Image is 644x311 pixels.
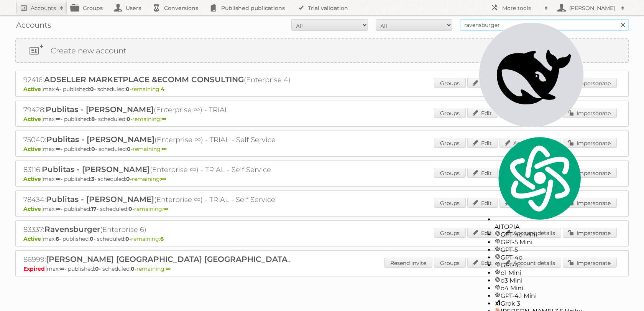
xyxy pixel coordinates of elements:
[23,146,43,152] span: Active
[23,175,43,182] span: Active
[95,265,99,272] strong: 0
[563,198,617,208] a: Impersonate
[467,168,498,178] a: Edit
[162,146,167,152] strong: ∞
[495,253,501,260] img: gpt-black.svg
[479,23,583,127] img: deepseek-r1.svg
[128,205,132,212] strong: 0
[23,225,292,235] h2: 83337: (Enterprise 6)
[495,253,583,261] div: GPT-4o
[131,265,135,272] strong: 0
[59,265,64,272] strong: ∞
[91,146,95,152] strong: 0
[495,276,501,283] img: gpt-black.svg
[127,146,131,152] strong: 0
[23,255,292,265] h2: 86999: (Bronze ∞) - TRIAL - Self Service
[495,246,501,252] img: gpt-black.svg
[495,292,501,298] img: gpt-black.svg
[16,39,628,62] a: Create new account
[23,116,43,122] span: Active
[125,235,129,242] strong: 0
[434,168,466,178] a: Groups
[467,78,498,88] a: Edit
[495,292,583,299] div: GPT-4.1 Mini
[23,265,47,272] span: Expired
[23,86,621,93] p: max: - published: - scheduled: -
[163,205,168,212] strong: ∞
[56,146,61,152] strong: ∞
[495,135,583,230] div: AITOPIA
[46,135,154,144] span: Publitas - [PERSON_NAME]
[56,235,59,242] strong: 6
[563,258,617,268] a: Impersonate
[161,175,166,182] strong: ∞
[160,235,164,242] strong: 6
[467,198,498,208] a: Edit
[23,235,43,242] span: Active
[91,175,94,182] strong: 3
[44,75,244,84] span: ADSELLER MARKETPLACE &ECOMM CONSULTING
[495,230,501,237] img: gpt-black.svg
[90,235,94,242] strong: 0
[495,284,583,292] div: o4 Mini
[495,269,583,276] div: o1 Mini
[467,228,498,238] a: Edit
[567,4,617,12] h2: [PERSON_NAME]
[434,228,466,238] a: Groups
[23,86,43,93] span: Active
[495,284,501,290] img: gpt-black.svg
[434,108,466,118] a: Groups
[56,175,61,182] strong: ∞
[23,165,292,175] h2: 83116: (Enterprise ∞) - TRIAL - Self Service
[46,195,154,204] span: Publitas - [PERSON_NAME]
[467,258,498,268] a: Edit
[133,146,167,152] span: remaining:
[563,108,617,118] a: Impersonate
[91,205,97,212] strong: 17
[56,86,59,93] strong: 4
[502,4,540,12] h2: More tools
[434,198,466,208] a: Groups
[46,255,292,264] span: [PERSON_NAME] [GEOGRAPHIC_DATA] [GEOGRAPHIC_DATA]
[56,205,61,212] strong: ∞
[467,138,498,148] a: Edit
[495,246,583,253] div: GPT-5
[467,108,498,118] a: Edit
[23,205,43,212] span: Active
[23,146,621,152] p: max: - published: - scheduled: -
[23,105,292,115] h2: 79428: (Enterprise ∞) - TRIAL
[495,238,501,244] img: gpt-black.svg
[495,238,583,246] div: GPT-5 Mini
[434,258,466,268] a: Groups
[434,78,466,88] a: Groups
[495,276,583,284] div: o3 Mini
[23,265,621,272] p: max: - published: - scheduled: -
[23,135,292,145] h2: 75040: (Enterprise ∞) - TRIAL - Self Service
[126,175,130,182] strong: 0
[132,116,166,122] span: remaining:
[23,205,621,212] p: max: - published: - scheduled: -
[131,235,164,242] span: remaining:
[31,4,56,12] h2: Accounts
[134,205,168,212] span: remaining:
[495,269,501,275] img: gpt-black.svg
[46,105,154,114] span: Publitas - [PERSON_NAME]
[90,86,94,93] strong: 0
[161,86,164,93] strong: 4
[563,138,617,148] a: Impersonate
[23,195,292,205] h2: 78434: (Enterprise ∞) - TRIAL - Self Service
[434,138,466,148] a: Groups
[23,175,621,182] p: max: - published: - scheduled: -
[23,75,292,85] h2: 92416: (Enterprise 4)
[127,116,130,122] strong: 0
[495,299,583,307] div: Grok 3
[495,230,583,238] div: GPT-4o Mini
[23,116,621,122] p: max: - published: - scheduled: -
[42,165,150,174] span: Publitas - [PERSON_NAME]
[563,168,617,178] a: Impersonate
[91,116,95,122] strong: 8
[56,116,61,122] strong: ∞
[384,258,432,268] a: Resend invite
[132,175,166,182] span: remaining:
[126,86,130,93] strong: 0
